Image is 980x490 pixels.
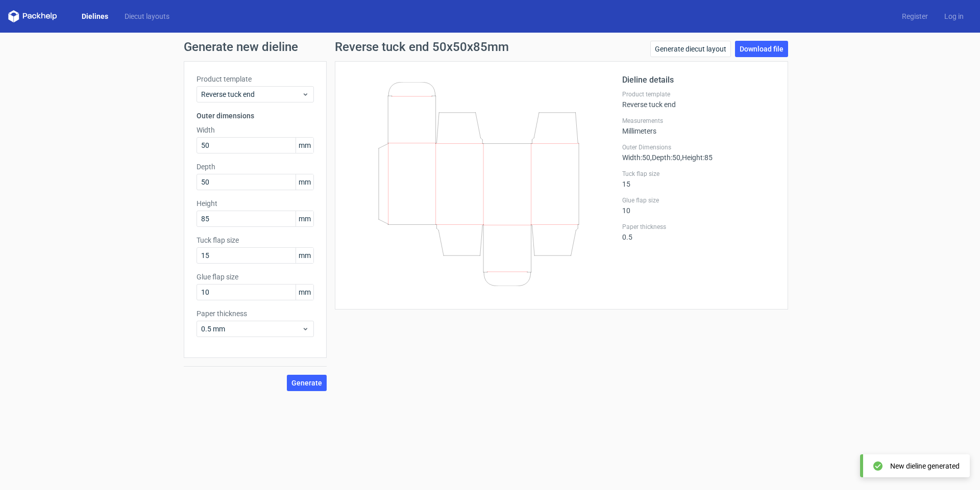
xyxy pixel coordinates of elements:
[291,379,322,386] span: Generate
[622,153,650,162] span: Width : 50
[184,41,796,53] h1: Generate new dieline
[650,153,680,162] span: , Depth : 50
[622,117,775,125] label: Measurements
[622,117,775,135] div: Millimeters
[197,308,314,319] label: Paper thickness
[622,170,775,178] label: Tuck flap size
[335,41,509,53] h1: Reverse tuck end 50x50x85mm
[197,272,314,282] label: Glue flap size
[936,11,972,21] a: Log in
[116,11,178,21] a: Diecut layouts
[197,235,314,245] label: Tuck flap size
[197,74,314,84] label: Product template
[622,90,775,109] div: Reverse tuck end
[622,90,775,98] label: Product template
[296,285,313,300] span: mm
[890,461,960,471] div: New dieline generated
[296,174,313,190] span: mm
[622,143,775,151] label: Outer Dimensions
[296,211,313,226] span: mm
[197,111,314,121] h3: Outer dimensions
[680,153,713,162] span: , Height : 85
[197,162,314,172] label: Depth
[622,196,775,215] div: 10
[201,324,302,334] span: 0.5 mm
[622,74,775,86] h2: Dieline details
[197,198,314,209] label: Height
[650,41,731,57] a: Generate diecut layout
[622,223,775,241] div: 0.5
[287,375,327,391] button: Generate
[296,138,313,153] span: mm
[197,125,314,135] label: Width
[894,11,936,21] a: Register
[201,89,302,99] span: Reverse tuck end
[622,196,775,204] label: Glue flap size
[73,11,116,21] a: Dielines
[622,223,775,231] label: Paper thickness
[296,248,313,263] span: mm
[622,170,775,188] div: 15
[735,41,788,57] a: Download file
